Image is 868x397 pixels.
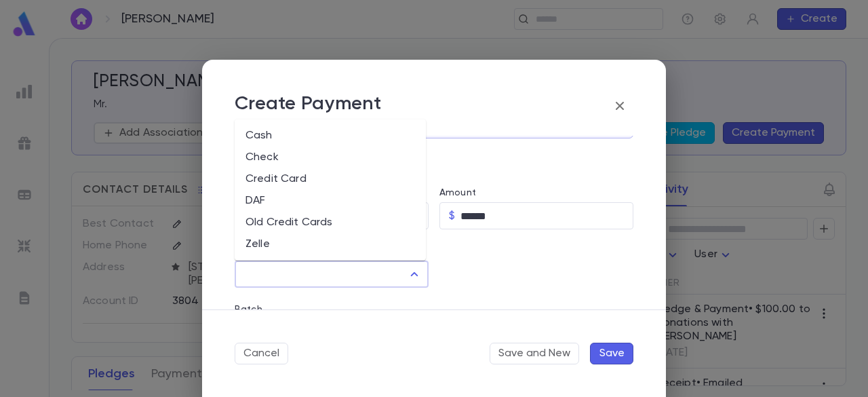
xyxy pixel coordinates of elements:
[235,212,426,233] li: Old Credit Cards
[235,304,262,315] label: Batch
[235,343,288,364] button: Cancel
[439,187,476,198] label: Amount
[449,209,455,223] p: $
[235,168,426,190] li: Credit Card
[235,233,426,255] li: Zelle
[405,265,424,284] button: Close
[235,190,426,212] li: DAF
[590,343,633,364] button: Save
[490,343,579,364] button: Save and New
[235,147,426,168] li: Check
[235,125,426,147] li: Cash
[235,92,381,119] p: Create Payment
